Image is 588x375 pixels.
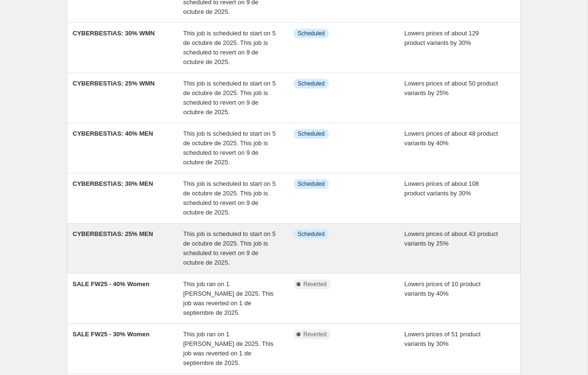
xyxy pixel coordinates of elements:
span: Scheduled [298,30,325,37]
span: Lowers prices of 10 product variants by 40% [405,280,481,297]
span: This job is scheduled to start on 5 de octubre de 2025. This job is scheduled to revert on 9 de o... [183,30,276,65]
span: Lowers prices of about 50 product variants by 25% [405,80,498,96]
span: This job is scheduled to start on 5 de octubre de 2025. This job is scheduled to revert on 9 de o... [183,180,276,216]
span: This job is scheduled to start on 5 de octubre de 2025. This job is scheduled to revert on 9 de o... [183,80,276,116]
span: Lowers prices of about 108 product variants by 30% [405,180,479,197]
span: SALE FW25 - 30% Women [73,331,150,338]
span: CYBERBESTIAS: 25% WMN [73,80,155,87]
span: Reverted [303,331,327,338]
span: This job is scheduled to start on 5 de octubre de 2025. This job is scheduled to revert on 9 de o... [183,230,276,266]
span: Lowers prices of about 129 product variants by 30% [405,30,479,46]
span: CYBERBESTIAS: 30% MEN [73,180,153,187]
span: This job ran on 1 [PERSON_NAME] de 2025. This job was reverted on 1 de septiembre de 2025. [183,331,274,366]
span: CYBERBESTIAS: 25% MEN [73,230,153,237]
span: This job is scheduled to start on 5 de octubre de 2025. This job is scheduled to revert on 9 de o... [183,130,276,166]
span: CYBERBESTIAS: 30% WMN [73,30,155,37]
span: Scheduled [298,180,325,188]
span: SALE FW25 - 40% Women [73,280,150,288]
span: This job ran on 1 [PERSON_NAME] de 2025. This job was reverted on 1 de septiembre de 2025. [183,280,274,316]
span: Scheduled [298,230,325,238]
span: Scheduled [298,130,325,138]
span: Lowers prices of about 43 product variants by 25% [405,230,498,247]
span: Reverted [303,280,327,288]
span: Scheduled [298,80,325,87]
span: CYBERBESTIAS: 40% MEN [73,130,153,137]
span: Lowers prices of about 48 product variants by 40% [405,130,498,147]
span: Lowers prices of 51 product variants by 30% [405,331,481,347]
